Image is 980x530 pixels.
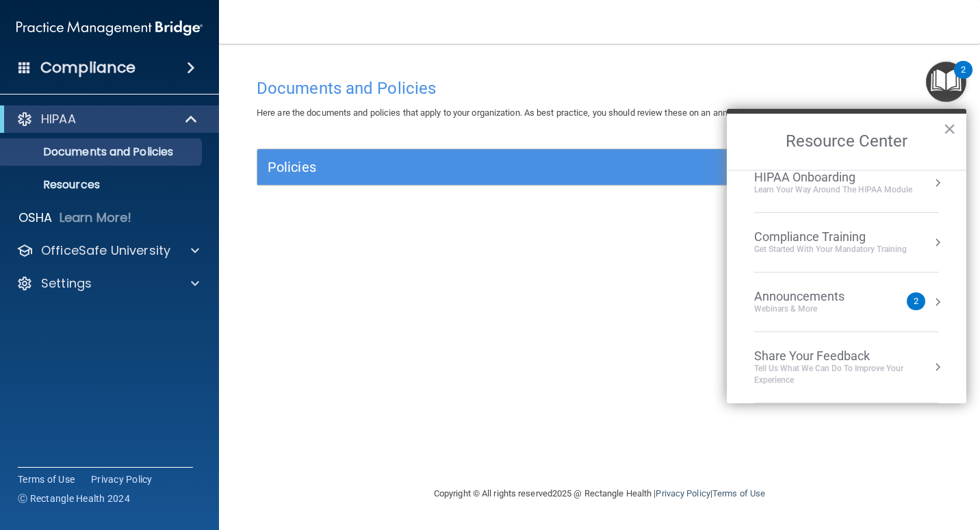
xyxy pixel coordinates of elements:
div: Announcements [754,289,872,304]
h4: Documents and Policies [257,79,942,97]
div: Copyright © All rights reserved 2025 @ Rectangle Health | | [350,472,849,516]
div: Get Started with your mandatory training [754,244,907,255]
p: Resources [9,178,196,192]
h5: Policies [268,160,760,175]
a: Privacy Policy [91,472,153,486]
div: Webinars & More [754,303,872,315]
button: Open Resource Center, 2 new notifications [926,62,966,102]
p: Learn More! [60,210,132,226]
a: HIPAA [16,111,198,127]
p: Settings [41,275,92,292]
span: Here are the documents and policies that apply to your organization. As best practice, you should... [257,108,765,118]
span: Ⓒ Rectangle Health 2024 [18,492,130,505]
div: Tell Us What We Can Do to Improve Your Experience [754,363,939,386]
iframe: Drift Widget Chat Controller [912,436,964,488]
div: Compliance Training [754,229,907,244]
p: OfficeSafe University [41,242,170,259]
div: Share Your Feedback [754,349,939,364]
div: HIPAA Onboarding [754,170,912,185]
a: Terms of Use [712,488,765,499]
div: 2 [961,70,966,88]
h2: Resource Center [727,114,966,170]
img: PMB logo [16,14,203,42]
a: Terms of Use [18,472,75,486]
p: Documents and Policies [9,145,196,159]
p: OSHA [18,210,53,226]
a: Policies [268,156,931,178]
a: OfficeSafe University [16,242,199,259]
div: Learn Your Way around the HIPAA module [754,184,912,196]
button: Close [943,118,956,140]
a: Privacy Policy [656,488,710,499]
h4: Compliance [40,58,136,77]
div: Resource Center [727,109,966,403]
p: HIPAA [41,111,76,127]
a: Settings [16,275,199,292]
